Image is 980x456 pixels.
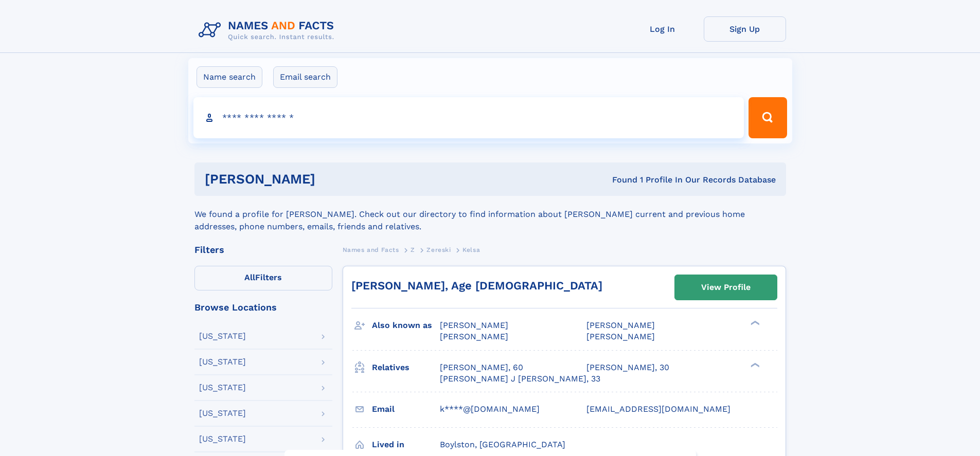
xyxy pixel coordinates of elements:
[749,97,787,138] button: Search Button
[586,320,655,330] span: [PERSON_NAME]
[440,362,523,373] a: [PERSON_NAME], 60
[194,196,786,233] div: We found a profile for [PERSON_NAME]. Check out our directory to find information about [PERSON_N...
[748,320,760,326] div: ❯
[440,332,508,341] span: [PERSON_NAME]
[194,266,332,290] label: Filters
[426,243,451,256] a: Zereski
[440,373,600,385] a: [PERSON_NAME] J [PERSON_NAME], 33
[372,359,440,376] h3: Relatives
[197,66,262,88] label: Name search
[199,384,246,392] div: [US_STATE]
[462,246,480,253] span: Kelsa
[440,320,508,330] span: [PERSON_NAME]
[621,16,704,42] a: Log In
[701,276,751,299] div: View Profile
[194,16,343,44] img: Logo Names and Facts
[205,173,464,186] h1: [PERSON_NAME]
[748,361,760,368] div: ❯
[372,436,440,453] h3: Lived in
[372,400,440,418] h3: Email
[199,435,246,443] div: [US_STATE]
[586,404,730,414] span: [EMAIL_ADDRESS][DOMAIN_NAME]
[199,409,246,417] div: [US_STATE]
[372,317,440,334] h3: Also known as
[199,358,246,366] div: [US_STATE]
[440,440,565,449] span: Boylston, [GEOGRAPHIC_DATA]
[273,66,337,88] label: Email search
[464,174,776,186] div: Found 1 Profile In Our Records Database
[586,362,669,373] a: [PERSON_NAME], 30
[411,246,415,253] span: Z
[244,272,255,282] span: All
[194,245,332,254] div: Filters
[675,275,777,300] a: View Profile
[426,246,451,253] span: Zereski
[586,332,655,341] span: [PERSON_NAME]
[704,16,786,42] a: Sign Up
[343,243,399,256] a: Names and Facts
[193,97,744,138] input: search input
[351,279,602,292] a: [PERSON_NAME], Age [DEMOGRAPHIC_DATA]
[199,332,246,340] div: [US_STATE]
[194,303,332,312] div: Browse Locations
[411,243,415,256] a: Z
